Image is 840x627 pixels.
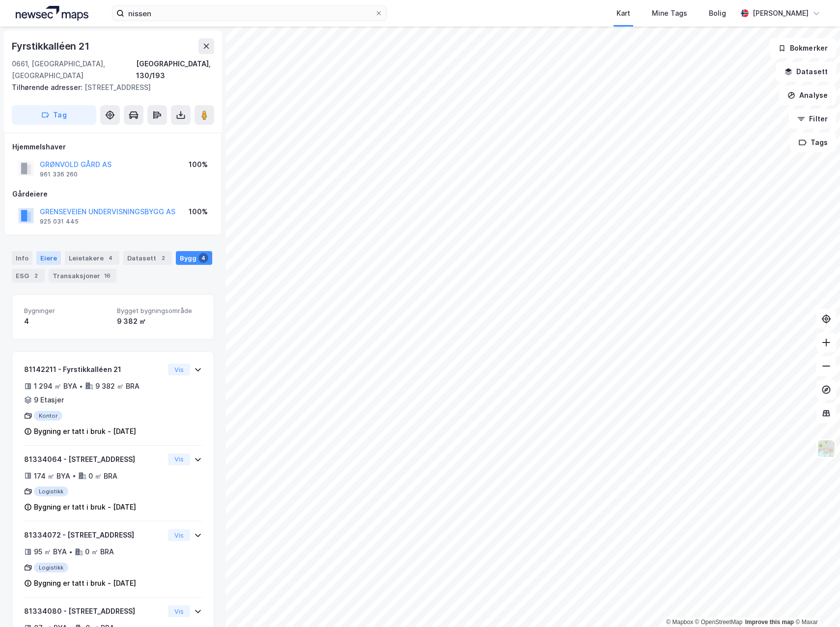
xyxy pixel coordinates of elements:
[95,380,140,392] div: 9 382 ㎡ BRA
[40,218,79,226] div: 925 031 445
[158,253,168,263] div: 2
[102,271,112,281] div: 16
[31,271,41,281] div: 2
[791,580,840,627] div: Kontrollprogram for chat
[709,7,726,19] div: Bolig
[12,82,206,93] div: [STREET_ADDRESS]
[666,619,693,626] a: Mapbox
[168,364,190,375] button: Vis
[34,546,67,558] div: 95 ㎡ BYA
[176,251,212,265] div: Bygg
[168,454,190,465] button: Vis
[652,7,687,19] div: Mine Tags
[24,454,164,465] div: 81334064 - [STREET_ADDRESS]
[789,109,836,129] button: Filter
[12,251,32,265] div: Info
[198,253,208,263] div: 4
[40,171,78,178] div: 961 336 260
[24,529,164,541] div: 81334072 - [STREET_ADDRESS]
[16,6,88,21] img: logo.a4113a55bc3d86da70a041830d287a7e.svg
[770,38,836,58] button: Bokmerker
[136,58,214,82] div: [GEOGRAPHIC_DATA], 130/193
[790,133,836,152] button: Tags
[24,315,109,327] div: 4
[168,529,190,541] button: Vis
[695,619,743,626] a: OpenStreetMap
[817,439,836,458] img: Z
[88,470,117,482] div: 0 ㎡ BRA
[69,548,73,556] div: •
[189,206,208,218] div: 100%
[24,605,164,617] div: 81334080 - [STREET_ADDRESS]
[34,577,136,589] div: Bygning er tatt i bruk - [DATE]
[34,470,70,482] div: 174 ㎡ BYA
[49,269,116,283] div: Transaksjoner
[189,159,208,171] div: 100%
[745,619,794,626] a: Improve this map
[791,580,840,627] iframe: Chat Widget
[72,472,76,480] div: •
[34,426,136,437] div: Bygning er tatt i bruk - [DATE]
[12,269,45,283] div: ESG
[124,6,375,21] input: Søk på adresse, matrikkel, gårdeiere, leietakere eller personer
[24,307,109,315] span: Bygninger
[776,62,836,82] button: Datasett
[65,251,119,265] div: Leietakere
[34,394,64,406] div: 9 Etasjer
[779,85,836,105] button: Analyse
[12,58,136,82] div: 0661, [GEOGRAPHIC_DATA], [GEOGRAPHIC_DATA]
[36,251,61,265] div: Eiere
[123,251,172,265] div: Datasett
[106,253,115,263] div: 4
[12,141,214,153] div: Hjemmelshaver
[24,364,164,375] div: 81142211 - Fyrstikkalléen 21
[117,315,202,327] div: 9 382 ㎡
[12,38,91,54] div: Fyrstikkalléen 21
[117,307,202,315] span: Bygget bygningsområde
[168,605,190,617] button: Vis
[34,380,77,392] div: 1 294 ㎡ BYA
[12,188,214,200] div: Gårdeiere
[753,7,809,19] div: [PERSON_NAME]
[12,83,84,91] span: Tilhørende adresser:
[616,7,630,19] div: Kart
[85,546,114,558] div: 0 ㎡ BRA
[12,105,96,125] button: Tag
[79,382,83,390] div: •
[34,501,136,513] div: Bygning er tatt i bruk - [DATE]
